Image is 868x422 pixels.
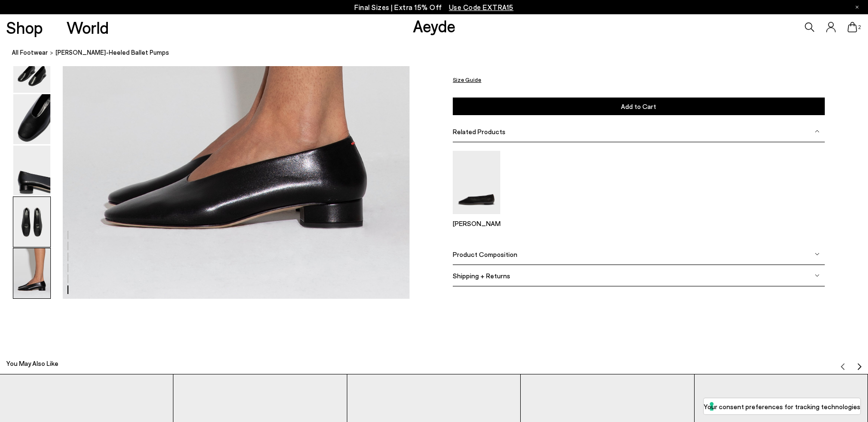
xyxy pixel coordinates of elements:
p: [PERSON_NAME] [453,219,500,227]
span: Product Composition [453,250,517,258]
img: Delia Low-Heeled Ballet Pumps - Image 2 [13,43,50,93]
img: Delia Low-Heeled Ballet Pumps - Image 6 [13,248,50,298]
a: All Footwear [12,48,48,58]
button: Previous slide [839,356,847,370]
span: Add to Cart [621,102,656,110]
span: [PERSON_NAME]-Heeled Ballet Pumps [56,48,169,58]
a: Kirsten Ballet Flats [PERSON_NAME] [453,207,500,227]
a: Shop [6,19,43,36]
a: 2 [848,22,857,32]
nav: breadcrumb [12,40,868,66]
img: Delia Low-Heeled Ballet Pumps - Image 4 [13,146,50,196]
span: Shipping + Returns [453,271,510,279]
img: Delia Low-Heeled Ballet Pumps - Image 3 [13,94,50,144]
span: Navigate to /collections/ss25-final-sizes [449,3,514,11]
img: svg%3E [815,129,820,134]
img: svg%3E [815,252,820,256]
label: Your consent preferences for tracking technologies [704,402,860,412]
img: Kirsten Ballet Flats [453,151,500,214]
a: World [67,19,109,36]
p: Final Sizes | Extra 15% Off [354,1,514,13]
img: svg%3E [815,273,820,278]
button: Size Guide [453,73,481,85]
button: Next slide [856,356,863,370]
button: Your consent preferences for tracking technologies [704,398,860,414]
img: Delia Low-Heeled Ballet Pumps - Image 5 [13,197,50,247]
img: svg%3E [839,363,847,371]
h2: You May Also Like [6,359,58,368]
button: Add to Cart [453,97,825,115]
span: Related Products [453,128,506,136]
img: svg%3E [856,363,863,371]
span: 2 [857,25,862,30]
a: Aeyde [413,16,456,36]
